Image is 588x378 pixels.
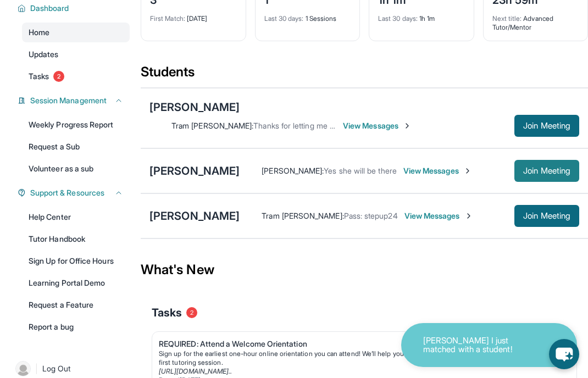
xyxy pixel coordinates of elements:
span: View Messages [403,165,472,176]
a: [URL][DOMAIN_NAME].. [159,367,232,375]
button: Support & Resources [26,187,123,198]
button: Join Meeting [514,160,579,182]
span: Home [29,27,49,38]
div: [DATE] [150,8,237,23]
div: [PERSON_NAME] [149,163,240,179]
a: Sign Up for Office Hours [22,251,130,271]
div: 1h 1m [378,8,465,23]
img: user-img [15,361,31,376]
img: Chevron-Right [463,166,472,175]
a: Request a Feature [22,295,130,315]
div: Sign up for the earliest one-hour online orientation you can attend! We’ll help you and your fell... [159,349,561,367]
button: Session Management [26,95,123,106]
a: Learning Portal Demo [22,273,130,293]
span: Support & Resources [30,187,104,198]
span: Pass: stepup24 [344,211,398,220]
span: 2 [186,307,197,318]
span: Join Meeting [523,123,570,129]
div: [PERSON_NAME] [149,208,240,224]
span: | [35,362,38,375]
a: Tasks2 [22,66,130,86]
span: Join Meeting [523,168,570,174]
button: chat-button [549,339,579,369]
span: View Messages [343,120,412,131]
span: Join Meeting [523,213,570,219]
span: Log Out [42,363,71,374]
a: Volunteer as a sub [22,159,130,179]
div: REQUIRED: Attend a Welcome Orientation [159,338,561,349]
span: Tasks [152,305,182,320]
span: Session Management [30,95,107,106]
span: First Match : [150,14,185,23]
button: Join Meeting [514,115,579,137]
span: 2 [53,71,64,82]
span: Last 30 days : [264,14,304,23]
div: What's New [141,246,588,294]
div: Students [141,63,588,87]
span: Last 30 days : [378,14,418,23]
button: Dashboard [26,3,123,14]
a: Tutor Handbook [22,229,130,249]
a: Weekly Progress Report [22,115,130,135]
span: Tram [PERSON_NAME] : [262,211,343,220]
span: Yes she will be there [324,166,396,175]
div: Advanced Tutor/Mentor [492,8,579,32]
span: [PERSON_NAME] : [262,166,324,175]
span: Tram [PERSON_NAME] : [171,121,253,130]
a: Report a bug [22,317,130,337]
span: Dashboard [30,3,69,14]
img: Chevron-Right [403,121,412,130]
a: Request a Sub [22,137,130,157]
img: Chevron-Right [464,212,473,220]
span: Updates [29,49,59,60]
p: [PERSON_NAME] I just matched with a student! [423,336,533,354]
a: Updates [22,45,130,64]
span: Tasks [29,71,49,82]
a: Home [22,23,130,42]
span: Next title : [492,14,522,23]
div: 1 Sessions [264,8,351,23]
a: Help Center [22,207,130,227]
div: [PERSON_NAME] [149,99,240,115]
span: View Messages [404,210,473,221]
button: Join Meeting [514,205,579,227]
